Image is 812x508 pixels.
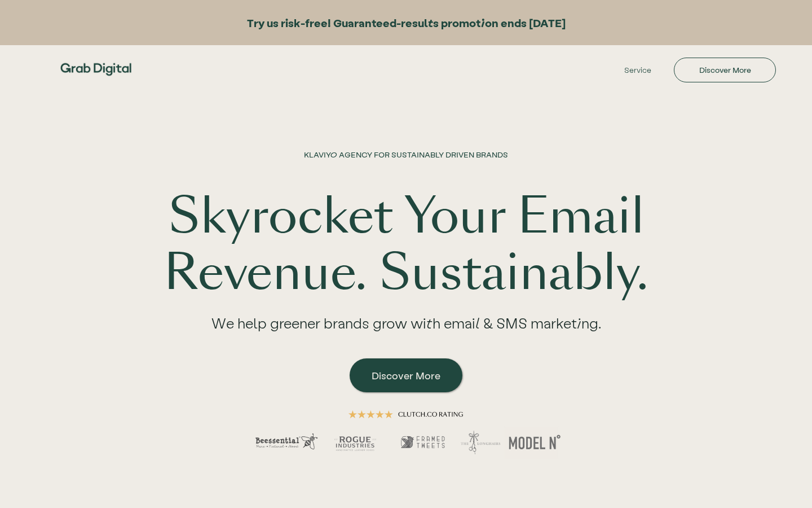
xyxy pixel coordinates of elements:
[56,53,135,86] img: Grab Digital Logo
[607,53,668,87] a: Service
[674,58,776,82] a: Discover More
[350,358,462,392] a: Discover More
[304,149,508,183] h1: KLAVIYO AGENCY FOR SUSTAINABLY DRIVEN BRANDS
[189,301,624,353] div: We help greener brands grow with email & SMS marketing.
[153,189,659,301] h1: Skyrocket Your Email Revenue. Sustainably.
[247,16,566,29] strong: Try us risk-free! Guaranteed-results promotion ends [DATE]
[237,392,575,477] img: hero image demonstrating a 5 star rating across multiple clients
